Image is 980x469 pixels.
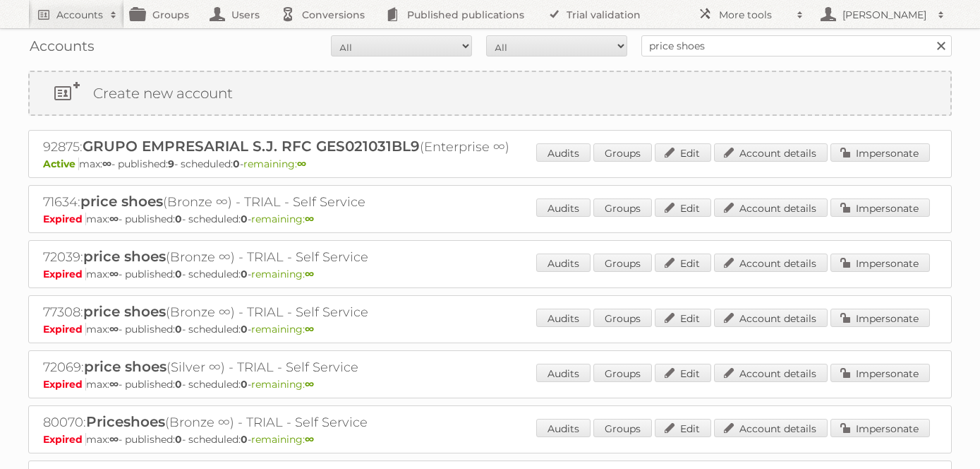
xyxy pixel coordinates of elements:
[43,378,86,391] span: Expired
[251,323,314,336] span: remaining:
[43,323,937,336] p: max: - published: - scheduled: -
[830,254,930,272] a: Impersonate
[536,254,591,272] a: Audits
[241,433,248,446] strong: 0
[233,158,240,170] strong: 0
[655,254,711,272] a: Edit
[43,433,86,446] span: Expired
[593,364,652,382] a: Groups
[83,248,166,265] span: price shoes
[830,309,930,327] a: Impersonate
[43,268,86,280] span: Expired
[56,8,103,22] h2: Accounts
[83,138,420,155] span: GRUPO EMPRESARIAL S.J. RFC GES021031BL9
[43,323,86,336] span: Expired
[655,419,711,437] a: Edit
[83,303,166,320] span: price shoes
[536,364,591,382] a: Audits
[241,213,248,225] strong: 0
[43,268,937,280] p: max: - published: - scheduled: -
[43,158,79,170] span: Active
[43,158,937,170] p: max: - published: - scheduled: -
[251,433,314,446] span: remaining:
[102,158,111,170] strong: ∞
[714,309,828,327] a: Account details
[714,364,828,382] a: Account details
[536,143,591,162] a: Audits
[593,419,652,437] a: Groups
[297,158,306,170] strong: ∞
[830,419,930,437] a: Impersonate
[830,143,930,162] a: Impersonate
[43,433,937,446] p: max: - published: - scheduled: -
[593,254,652,272] a: Groups
[305,378,314,391] strong: ∞
[251,378,314,391] span: remaining:
[305,323,314,336] strong: ∞
[593,309,652,327] a: Groups
[109,433,119,446] strong: ∞
[30,72,950,114] a: Create new account
[305,213,314,225] strong: ∞
[241,323,248,336] strong: 0
[655,364,711,382] a: Edit
[305,268,314,280] strong: ∞
[109,268,119,280] strong: ∞
[43,193,537,211] h2: 71634: (Bronze ∞) - TRIAL - Self Service
[175,323,182,336] strong: 0
[43,303,537,321] h2: 77308: (Bronze ∞) - TRIAL - Self Service
[175,213,182,225] strong: 0
[655,143,711,162] a: Edit
[714,198,828,217] a: Account details
[43,138,537,156] h2: 92875: (Enterprise ∞)
[536,419,591,437] a: Audits
[43,413,537,432] h2: 80070: (Bronze ∞) - TRIAL - Self Service
[43,248,537,266] h2: 72039: (Bronze ∞) - TRIAL - Self Service
[714,419,828,437] a: Account details
[80,193,163,210] span: price shoes
[536,198,591,217] a: Audits
[175,268,182,280] strong: 0
[593,198,652,217] a: Groups
[43,378,937,391] p: max: - published: - scheduled: -
[593,143,652,162] a: Groups
[719,8,790,22] h2: More tools
[43,358,537,376] h2: 72069: (Silver ∞) - TRIAL - Self Service
[655,198,711,217] a: Edit
[43,213,937,225] p: max: - published: - scheduled: -
[536,309,591,327] a: Audits
[175,433,182,446] strong: 0
[655,309,711,327] a: Edit
[251,213,314,225] span: remaining:
[109,323,119,336] strong: ∞
[109,378,119,391] strong: ∞
[175,378,182,391] strong: 0
[43,213,86,225] span: Expired
[830,364,930,382] a: Impersonate
[86,413,165,430] span: Priceshoes
[714,143,828,162] a: Account details
[830,198,930,217] a: Impersonate
[251,268,314,280] span: remaining:
[109,213,119,225] strong: ∞
[241,378,248,391] strong: 0
[714,254,828,272] a: Account details
[305,433,314,446] strong: ∞
[243,158,306,170] span: remaining:
[839,8,931,22] h2: [PERSON_NAME]
[84,358,167,375] span: price shoes
[241,268,248,280] strong: 0
[168,158,174,170] strong: 9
